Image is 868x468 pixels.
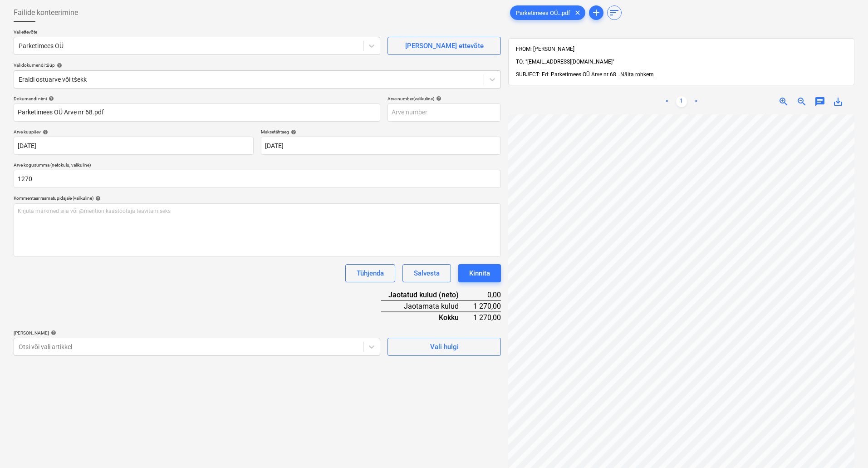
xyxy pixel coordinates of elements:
[261,137,501,155] input: Tähtaega pole määratud
[381,290,473,301] div: Jaotatud kulud (neto)
[691,96,701,107] a: Next page
[289,129,296,135] span: help
[458,264,501,282] button: Kinnita
[510,10,576,16] span: Parketimees OÜ...pdf
[430,341,459,353] div: Vali hulgi
[387,103,501,122] input: Arve number
[676,96,687,107] a: Page 1 is your current page
[473,312,501,323] div: 1 270,00
[14,7,78,18] span: Failide konteerimine
[387,338,501,356] button: Vali hulgi
[469,267,490,279] div: Kinnita
[823,424,868,468] iframe: Chat Widget
[609,7,620,18] span: sort
[14,103,380,122] input: Dokumendi nimi
[778,96,789,107] span: zoom_in
[387,37,501,55] button: [PERSON_NAME] ettevõte
[41,129,48,135] span: help
[381,312,473,323] div: Kokku
[814,96,825,107] span: chat
[516,59,614,65] span: TO: "[EMAIL_ADDRESS][DOMAIN_NAME]"
[14,62,501,68] div: Vali dokumendi tüüp
[14,330,380,336] div: [PERSON_NAME]
[572,7,583,18] span: clear
[14,96,380,102] div: Dokumendi nimi
[620,71,654,78] span: Näita rohkem
[14,162,501,170] p: Arve kogusumma (netokulu, valikuline)
[55,63,62,68] span: help
[14,129,254,135] div: Arve kuupäev
[345,264,395,282] button: Tühjenda
[14,29,380,37] p: Vali ettevõte
[434,96,441,101] span: help
[14,170,501,188] input: Arve kogusumma (netokulu, valikuline)
[591,7,602,18] span: add
[616,71,654,78] span: ...
[381,301,473,312] div: Jaotamata kulud
[796,96,807,107] span: zoom_out
[357,267,384,279] div: Tühjenda
[14,195,501,201] div: Kommentaar raamatupidajale (valikuline)
[14,137,254,155] input: Arve kuupäeva pole määratud.
[47,96,54,101] span: help
[516,46,574,52] span: FROM: [PERSON_NAME]
[414,267,440,279] div: Salvesta
[516,71,616,78] span: SUBJECT: Ed: Parketimees OÜ Arve nr 68
[49,330,56,335] span: help
[473,301,501,312] div: 1 270,00
[510,5,585,20] div: Parketimees OÜ...pdf
[833,96,843,107] span: save_alt
[93,196,101,201] span: help
[405,40,484,52] div: [PERSON_NAME] ettevõte
[473,290,501,301] div: 0,00
[402,264,451,282] button: Salvesta
[261,129,501,135] div: Maksetähtaeg
[662,96,672,107] a: Previous page
[387,96,501,102] div: Arve number (valikuline)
